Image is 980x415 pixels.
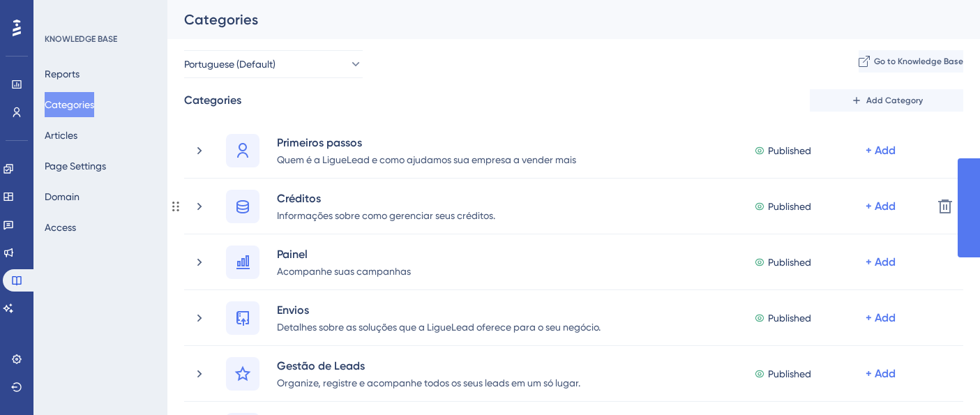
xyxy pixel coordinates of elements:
div: Quem é a LigueLead e como ajudamos sua empresa a vender mais [276,151,577,167]
button: Domain [45,184,80,209]
span: Published [768,365,811,382]
button: Reports [45,61,80,86]
iframe: UserGuiding AI Assistant Launcher [921,360,963,402]
div: Painel [276,246,412,262]
div: + Add [866,310,896,326]
div: Primeiros passos [276,134,577,151]
span: Published [768,310,811,326]
button: Portuguese (Default) [184,50,363,78]
div: + Add [866,142,896,159]
span: Add Category [866,95,923,106]
button: Page Settings [45,153,106,179]
div: KNOWLEDGE BASE [45,33,117,45]
button: Go to Knowledge Base [859,50,963,73]
button: Categories [45,92,94,117]
span: Go to Knowledge Base [874,56,963,67]
div: Categories [184,10,928,29]
button: Access [45,215,76,240]
div: Informações sobre como gerenciar seus créditos. [276,206,496,223]
div: Gestão de Leads [276,357,581,374]
div: Categories [184,92,241,109]
span: Published [768,142,811,159]
span: Published [768,254,811,271]
div: + Add [866,198,896,215]
button: Add Category [810,89,963,112]
button: Articles [45,123,77,148]
span: Portuguese (Default) [184,56,276,73]
div: Acompanhe suas campanhas [276,262,412,279]
div: Envios [276,301,601,318]
div: Organize, registre e acompanhe todos os seus leads em um só lugar. [276,374,581,391]
div: Créditos [276,190,496,206]
span: Published [768,198,811,215]
div: Detalhes sobre as soluções que a LigueLead oferece para o seu negócio. [276,318,601,335]
div: + Add [866,254,896,271]
div: + Add [866,365,896,382]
